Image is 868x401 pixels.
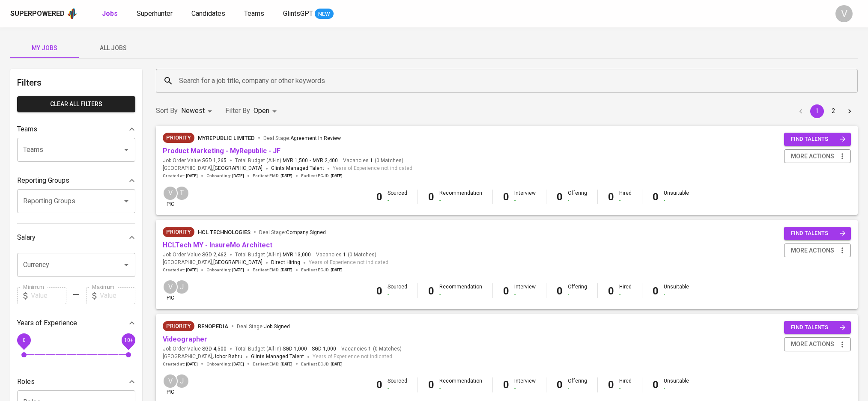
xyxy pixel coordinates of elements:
b: 0 [376,191,382,203]
div: Roles [17,373,135,390]
span: Total Budget (All-In) [235,345,336,353]
div: - [439,385,482,392]
span: Vacancies ( 0 Matches ) [341,345,402,353]
div: Recommendation [439,377,482,392]
span: Direct Hiring [271,259,300,265]
span: [GEOGRAPHIC_DATA] [213,258,262,267]
span: Job Order Value [163,345,227,353]
button: Go to page 2 [826,104,840,118]
div: Sourced [388,283,407,298]
div: - [568,291,587,298]
span: Job Order Value [163,251,227,258]
div: V [835,5,853,22]
div: Hired [619,377,632,392]
a: Jobs [102,9,119,19]
span: [DATE] [280,173,292,179]
button: Clear All filters [17,96,135,112]
span: MYR 13,000 [283,251,311,258]
span: 0 [22,337,25,343]
span: SGD 1,265 [202,157,227,164]
span: Priority [163,322,194,330]
div: Recommendation [439,283,482,298]
div: - [514,291,536,298]
span: find talents [791,229,846,238]
input: Value [31,287,66,304]
span: MYR 1,500 [283,157,308,164]
div: Offering [568,190,587,204]
span: 1 [342,251,346,258]
b: 0 [653,285,659,297]
div: Hired [619,190,632,204]
b: 0 [557,379,563,391]
nav: pagination navigation [793,104,858,118]
span: Deal Stage : [237,324,290,330]
b: Jobs [102,9,118,18]
p: Roles [17,377,35,387]
div: Interview [514,190,536,204]
span: more actions [791,245,834,256]
div: V [163,279,178,294]
h6: Filters [17,76,135,89]
div: Unsuitable [664,190,689,204]
b: 0 [608,191,614,203]
p: Sort By [156,106,178,116]
span: [DATE] [331,267,343,273]
div: - [619,291,632,298]
b: 0 [653,379,659,391]
a: Candidates [191,9,227,19]
span: HCL Technologies [198,229,251,235]
span: Priority [163,134,194,142]
b: 0 [608,379,614,391]
span: Earliest ECJD : [301,361,343,367]
span: [DATE] [232,267,244,273]
div: Sourced [388,377,407,392]
span: SGD 1,000 [283,345,307,353]
div: Years of Experience [17,315,135,332]
span: Created at : [163,173,198,179]
span: Deal Stage : [263,135,341,141]
span: Deal Stage : [259,229,326,235]
div: Hired [619,283,632,298]
span: Priority [163,228,194,236]
div: pic [163,186,178,208]
div: Salary [17,229,135,246]
button: Open [120,195,132,207]
span: Total Budget (All-In) [235,251,311,258]
div: - [439,291,482,298]
span: 10+ [124,337,133,343]
b: 0 [376,379,382,391]
span: [GEOGRAPHIC_DATA] [213,164,262,173]
div: Interview [514,377,536,392]
div: Teams [17,121,135,138]
b: 0 [608,285,614,297]
span: Candidates [191,9,225,18]
a: Videographer [163,335,207,343]
span: renopedia [198,323,228,330]
span: more actions [791,339,834,350]
b: 0 [557,191,563,203]
p: Years of Experience [17,318,77,328]
b: 0 [503,379,509,391]
b: 0 [428,285,434,297]
div: T [174,186,189,201]
div: Recommendation [439,190,482,204]
img: app logo [66,7,78,20]
div: - [568,197,587,204]
span: more actions [791,151,834,162]
span: Company Signed [286,229,326,235]
span: [DATE] [232,361,244,367]
span: Onboarding : [206,361,244,367]
span: 1 [367,345,371,353]
span: GlintsGPT [283,9,313,18]
p: Teams [17,124,37,134]
span: 1 [369,157,373,164]
span: [DATE] [280,361,292,367]
span: Vacancies ( 0 Matches ) [343,157,403,164]
span: Earliest EMD : [253,173,292,179]
span: Job Signed [264,324,290,330]
div: - [388,291,407,298]
span: Superhunter [137,9,173,18]
span: SGD 1,000 [312,345,336,353]
div: - [664,291,689,298]
button: find talents [784,227,851,240]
